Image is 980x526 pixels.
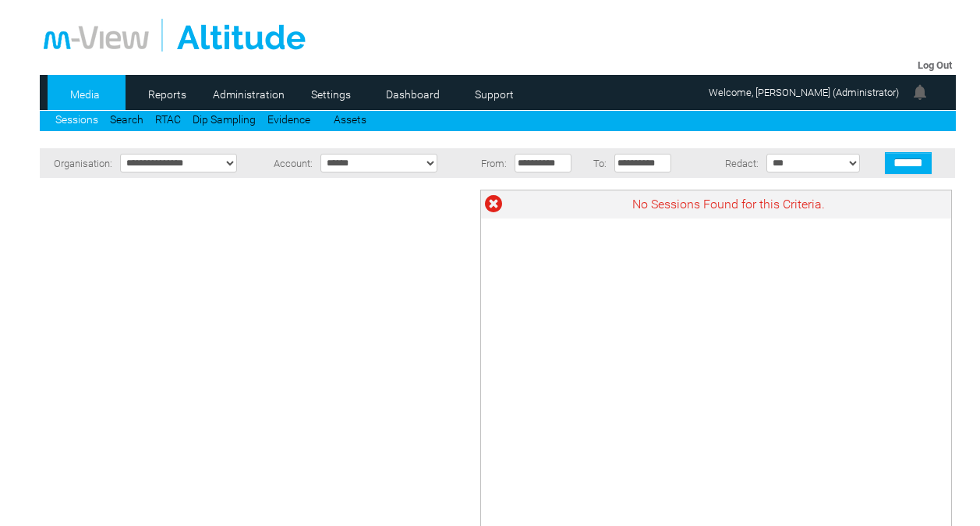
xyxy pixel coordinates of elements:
span: No Sessions Found for this Criteria. [632,197,825,211]
a: Assets [334,113,366,126]
td: Organisation: [40,148,116,178]
img: bell24.png [911,83,929,101]
a: Log Out [918,59,952,71]
a: Reports [129,83,205,106]
a: RTAC [155,113,181,126]
a: Dashboard [375,83,451,106]
span: Welcome, [PERSON_NAME] (Administrator) [709,87,899,98]
a: Sessions [55,113,98,126]
a: Dip Sampling [193,113,256,126]
a: Search [110,113,143,126]
a: Evidence [267,113,310,126]
td: Redact: [686,148,762,178]
td: To: [586,148,611,178]
td: From: [471,148,510,178]
a: Media [48,83,123,106]
a: Settings [293,83,369,106]
a: Administration [211,83,287,106]
td: Account: [262,148,317,178]
a: Support [457,83,532,106]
